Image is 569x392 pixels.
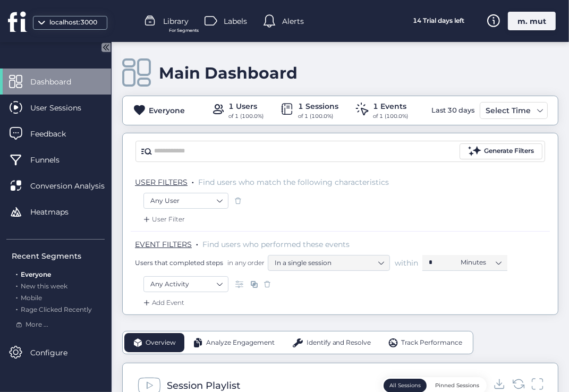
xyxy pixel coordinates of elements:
nz-select-item: In a single session [275,255,383,271]
div: User Filter [141,214,185,225]
span: Configure [30,347,83,359]
span: Conversion Analysis [30,180,121,192]
span: Find users who match the following characteristics [198,177,389,187]
div: Main Dashboard [159,63,298,83]
span: . [16,280,18,290]
div: Add Event [141,297,184,308]
span: More ... [26,320,48,330]
div: 1 Events [373,100,408,112]
span: . [196,237,198,248]
span: Funnels [30,154,75,166]
div: Recent Segments [12,250,105,262]
div: 1 Users [228,100,264,112]
span: Identify and Resolve [307,338,371,348]
span: For Segments [169,27,199,34]
span: USER FILTERS [135,177,188,187]
span: Overview [146,338,176,348]
div: 14 Trial days left [399,12,479,30]
span: Analyze Engagement [206,338,275,348]
div: 1 Sessions [298,100,338,112]
span: Rage Clicked Recently [21,305,92,313]
div: Select Time [483,104,533,117]
span: . [16,292,18,302]
span: Library [163,15,189,27]
div: Generate Filters [484,146,534,156]
nz-select-item: Any User [150,193,222,209]
div: of 1 (100.0%) [373,112,408,121]
div: Last 30 days [429,102,477,119]
nz-select-item: Any Activity [150,276,222,292]
button: Generate Filters [460,143,542,159]
div: of 1 (100.0%) [228,112,264,121]
div: of 1 (100.0%) [298,112,338,121]
span: . [16,303,18,313]
span: Labels [224,15,247,27]
span: Feedback [30,128,82,140]
span: Track Performance [401,338,462,348]
span: Mobile [21,294,42,302]
span: within [395,258,418,268]
span: in any order [225,258,265,267]
span: Find users who performed these events [202,240,350,249]
span: EVENT FILTERS [135,240,192,249]
span: Users that completed steps [135,258,223,267]
span: User Sessions [30,102,97,114]
span: . [192,175,194,186]
nz-select-item: Minutes [461,254,501,270]
span: . [16,268,18,278]
div: m. mut [508,12,556,30]
span: New this week [21,282,67,290]
span: Dashboard [30,76,87,88]
span: Everyone [21,270,51,278]
div: localhost:3000 [47,18,100,28]
span: Alerts [282,15,304,27]
div: Everyone [149,105,185,116]
span: Heatmaps [30,206,84,218]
